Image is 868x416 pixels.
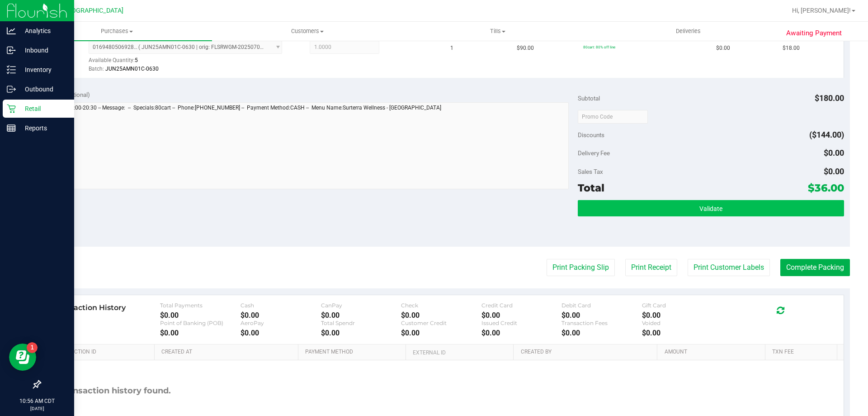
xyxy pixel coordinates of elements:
[135,57,138,63] span: 5
[401,320,481,326] div: Customer Credit
[699,205,722,212] span: Validate
[16,84,70,95] p: Outbound
[517,44,534,53] span: $90.00
[561,311,642,320] div: $0.00
[89,54,292,72] div: Available Quantity:
[7,104,16,113] inline-svg: Retail
[547,259,615,276] button: Print Packing Slip
[809,130,844,139] span: ($144.00)
[212,22,402,41] a: Customers
[406,344,513,361] th: External ID
[664,27,713,35] span: Deliveries
[160,329,241,337] div: $0.00
[688,259,770,276] button: Print Customer Labels
[27,342,38,353] iframe: Resource center unread badge
[7,85,16,94] inline-svg: Outbound
[578,127,604,143] span: Discounts
[161,349,294,356] a: Created At
[321,311,401,320] div: $0.00
[783,44,800,53] span: $18.00
[7,124,16,133] inline-svg: Reports
[16,64,70,75] p: Inventory
[481,329,562,337] div: $0.00
[561,320,642,326] div: Transaction Fees
[22,22,212,41] a: Purchases
[321,320,401,326] div: Total Spendr
[4,397,70,405] p: 10:56 AM CDT
[578,182,604,194] span: Total
[593,22,783,41] a: Deliveries
[772,349,833,356] a: Txn Fee
[578,168,603,175] span: Sales Tax
[241,311,321,320] div: $0.00
[401,329,481,337] div: $0.00
[578,110,648,124] input: Promo Code
[561,329,642,337] div: $0.00
[401,311,481,320] div: $0.00
[583,45,615,49] span: 80cart: 80% off line
[824,167,844,176] span: $0.00
[321,302,401,309] div: CanPay
[450,44,453,53] span: 1
[642,320,722,326] div: Voided
[160,320,241,326] div: Point of Banking (POB)
[578,95,600,102] span: Subtotal
[402,22,593,41] a: Tills
[16,103,70,114] p: Retail
[22,27,212,35] span: Purchases
[642,311,722,320] div: $0.00
[625,259,677,276] button: Print Receipt
[16,123,70,134] p: Reports
[53,349,151,356] a: Transaction ID
[716,44,730,53] span: $0.00
[815,93,844,103] span: $180.00
[642,302,722,309] div: Gift Card
[105,66,159,72] span: JUN25AMN01C-0630
[89,66,104,72] span: Batch:
[212,27,402,35] span: Customers
[561,302,642,309] div: Debit Card
[160,302,241,309] div: Total Payments
[665,349,762,356] a: Amount
[7,26,16,35] inline-svg: Analytics
[808,182,844,194] span: $36.00
[9,344,36,371] iframe: Resource center
[481,320,562,326] div: Issued Credit
[824,148,844,158] span: $0.00
[642,329,722,337] div: $0.00
[481,311,562,320] div: $0.00
[481,302,562,309] div: Credit Card
[578,149,610,157] span: Delivery Fee
[4,405,70,412] p: [DATE]
[521,349,654,356] a: Created By
[241,329,321,337] div: $0.00
[7,65,16,74] inline-svg: Inventory
[241,320,321,326] div: AeroPay
[16,25,70,36] p: Analytics
[61,7,123,14] span: [GEOGRAPHIC_DATA]
[321,329,401,337] div: $0.00
[401,302,481,309] div: Check
[7,46,16,55] inline-svg: Inbound
[578,200,844,216] button: Validate
[792,7,851,14] span: Hi, [PERSON_NAME]!
[160,311,241,320] div: $0.00
[780,259,850,276] button: Complete Packing
[305,349,402,356] a: Payment Method
[786,28,842,38] span: Awaiting Payment
[403,27,592,35] span: Tills
[16,45,70,56] p: Inbound
[241,302,321,309] div: Cash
